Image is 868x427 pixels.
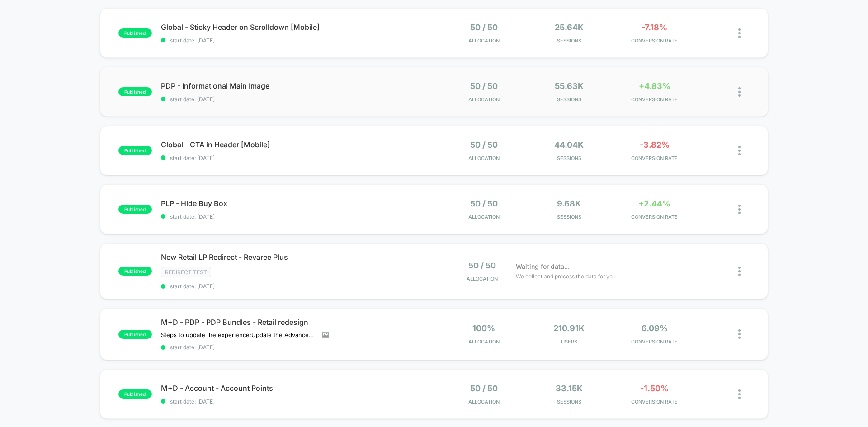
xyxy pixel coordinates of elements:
span: Allocation [468,155,500,161]
span: Sessions [529,399,610,405]
span: 25.64k [555,23,584,32]
span: Sessions [529,96,610,103]
img: close [738,87,741,97]
span: 100% [472,324,495,333]
span: 50 / 50 [470,81,498,91]
span: 50 / 50 [470,140,498,150]
span: Allocation [468,38,500,44]
span: Redirect Test [161,267,211,277]
span: Allocation [468,214,500,220]
img: close [738,28,741,38]
span: +4.83% [639,81,670,91]
span: Users [529,338,610,345]
span: CONVERSION RATE [614,96,695,103]
span: start date: [DATE] [161,213,434,220]
span: start date: [DATE] [161,398,434,405]
span: 55.63k [555,81,584,91]
img: close [738,267,741,276]
span: 50 / 50 [470,23,498,32]
span: CONVERSION RATE [614,214,695,220]
span: published [118,267,152,276]
span: Sessions [529,155,610,161]
img: close [738,329,741,339]
span: 210.91k [553,324,585,333]
span: Allocation [468,399,500,405]
span: 50 / 50 [468,261,496,270]
span: Global - Sticky Header on Scrolldown [Mobile] [161,23,434,32]
span: -3.82% [640,140,670,150]
span: -1.50% [640,384,669,393]
span: M+D - Account - Account Points [161,384,434,393]
span: Sessions [529,214,610,220]
span: published [118,87,152,96]
span: 44.04k [554,140,584,150]
img: close [738,389,741,399]
span: CONVERSION RATE [614,399,695,405]
span: Steps to update the experience:Update the Advanced RulingUpdate the page targeting [161,331,316,338]
span: We collect and process the data for you [516,272,616,281]
span: CONVERSION RATE [614,38,695,44]
span: start date: [DATE] [161,37,434,44]
span: PLP - Hide Buy Box [161,199,434,208]
span: PDP - Informational Main Image [161,81,434,90]
span: start date: [DATE] [161,344,434,351]
span: M+D - PDP - PDP Bundles - Retail redesign [161,318,434,327]
span: published [118,28,152,38]
span: Allocation [467,276,498,282]
span: 9.68k [557,199,581,208]
span: New Retail LP Redirect - Revaree Plus [161,253,434,262]
span: Sessions [529,38,610,44]
span: +2.44% [638,199,670,208]
span: 6.09% [642,324,668,333]
span: Global - CTA in Header [Mobile] [161,140,434,149]
img: close [738,146,741,155]
span: 50 / 50 [470,199,498,208]
span: CONVERSION RATE [614,155,695,161]
span: published [118,205,152,214]
span: Waiting for data... [516,262,570,272]
span: published [118,330,152,339]
span: -7.18% [642,23,667,32]
span: 50 / 50 [470,384,498,393]
span: start date: [DATE] [161,155,434,161]
img: close [738,205,741,214]
span: published [118,146,152,155]
span: 33.15k [556,384,583,393]
span: Allocation [468,338,500,345]
span: CONVERSION RATE [614,338,695,345]
span: start date: [DATE] [161,96,434,103]
span: Allocation [468,96,500,103]
span: start date: [DATE] [161,283,434,290]
span: published [118,389,152,399]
